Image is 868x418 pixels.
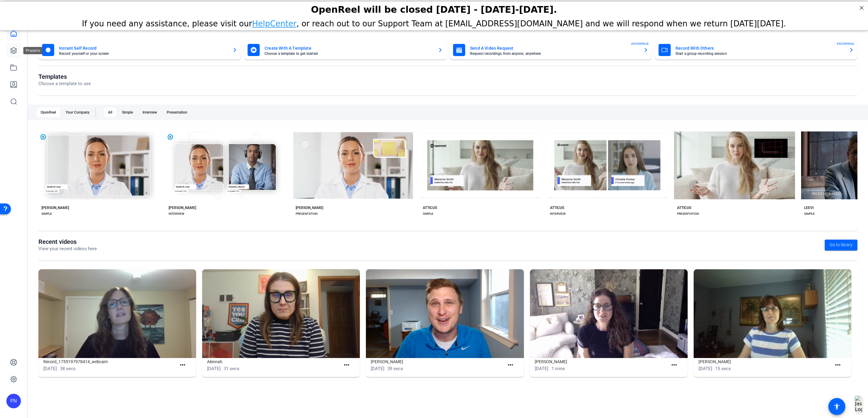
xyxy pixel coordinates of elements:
[244,40,446,60] button: Create With A TemplateChoose a template to get started
[387,366,403,371] span: 39 secs
[550,211,566,216] div: INTERVIEW
[834,361,842,369] mat-icon: more_horiz
[507,361,514,369] mat-icon: more_horiz
[179,361,186,369] mat-icon: more_horiz
[655,40,857,60] button: Record With OthersStart a group recording sessionENTERPRISE
[677,205,691,210] div: ATTICUS
[202,269,360,358] img: Alennah
[676,45,844,52] mat-card-title: Record With Others
[296,211,317,216] div: PRESENTATION
[224,366,239,371] span: 31 secs
[830,242,853,248] span: Go to library
[207,366,221,371] span: [DATE]
[694,269,851,358] img: Sue
[699,358,832,365] h1: [PERSON_NAME]
[551,366,565,371] span: 1 mins
[470,52,639,55] mat-card-subtitle: Request recordings from anyone, anywhere
[296,205,323,210] div: [PERSON_NAME]
[833,403,840,410] mat-icon: accessibility
[169,211,184,216] div: INTERVIEW
[631,41,649,46] span: ENTERPRISE
[60,366,76,371] span: 38 secs
[670,361,678,369] mat-icon: more_horiz
[37,108,60,117] div: OpenReel
[43,358,176,365] h1: Record_1755197978414_webcam
[449,40,652,60] button: Send A Video RequestRequest recordings from anyone, anywhereENTERPRISE
[535,366,548,371] span: [DATE]
[38,269,196,358] img: Record_1755197978414_webcam
[118,108,136,117] div: Simple
[715,366,731,371] span: 15 secs
[366,269,524,358] img: Cody
[207,358,340,365] h1: Alennah
[470,45,639,52] mat-card-title: Send A Video Request
[169,205,196,210] div: [PERSON_NAME]
[139,108,161,117] div: Interview
[699,366,712,371] span: [DATE]
[677,211,699,216] div: PRESENTATION
[550,205,564,210] div: ATTICUS
[59,45,228,52] mat-card-title: Instant Self Record
[423,205,437,210] div: ATTICUS
[38,245,97,252] p: View your recent videos here
[38,80,91,87] p: Choose a template to use
[825,240,857,250] a: Go to library
[38,238,97,245] h1: Recent videos
[265,45,433,52] mat-card-title: Create With A Template
[804,211,815,216] div: SIMPLE
[43,366,57,371] span: [DATE]
[837,41,854,46] span: ENTERPRISE
[62,108,93,117] div: Your Company
[252,18,297,27] a: HelpCenter
[530,269,688,358] img: Lissa
[371,366,384,371] span: [DATE]
[41,205,69,210] div: [PERSON_NAME]
[41,211,52,216] div: SIMPLE
[59,52,228,55] mat-card-subtitle: Record yourself or your screen
[8,3,860,13] div: OpenReel will be closed [DATE] - [DATE]-[DATE].
[38,73,91,80] h1: Templates
[163,108,191,117] div: Presentation
[343,361,350,369] mat-icon: more_horiz
[38,40,241,60] button: Instant Self RecordRecord yourself or your screen
[371,358,504,365] h1: [PERSON_NAME]
[265,52,433,55] mat-card-subtitle: Choose a template to get started
[676,52,844,55] mat-card-subtitle: Start a group recording session
[23,47,42,54] div: Projects
[104,108,116,117] div: All
[6,394,21,408] div: FN
[535,358,668,365] h1: [PERSON_NAME]
[804,205,814,210] div: LEEVI
[423,211,433,216] div: SIMPLE
[82,18,786,27] span: If you need any assistance, please visit our , or reach out to our Support Team at [EMAIL_ADDRESS...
